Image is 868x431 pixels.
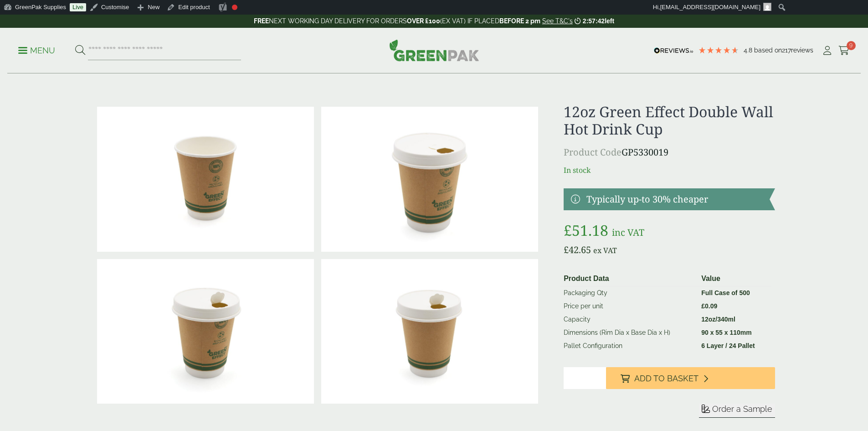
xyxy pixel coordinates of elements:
div: 4.77 Stars [698,46,739,54]
button: Order a Sample [699,404,775,418]
strong: 12oz/340ml [701,316,735,323]
p: Menu [18,45,55,56]
strong: 6 Layer / 24 Pallet [701,342,755,349]
span: £ [564,220,572,240]
span: left [605,17,614,25]
i: Cart [838,46,850,55]
a: Live [70,3,86,11]
span: 2:57:42 [583,17,605,25]
img: 12oz Green Effect Double Wall Hot Drink Cup With Lid V2 [97,259,314,404]
td: Dimensions (Rim Dia x Base Dia x H) [560,326,698,339]
span: ex VAT [593,245,617,255]
img: 12oz Green Effect Double Wall Hot Drink Cup With Lid [321,107,538,252]
span: 4.8 [744,47,754,54]
a: 9 [838,44,850,57]
i: My Account [822,46,833,55]
bdi: 0.09 [701,302,717,310]
span: Product Code [564,146,621,158]
span: Based on [754,47,782,54]
th: Product Data [560,271,698,286]
div: Focus keyphrase not set [232,5,237,10]
a: Menu [18,45,55,54]
th: Value [698,271,771,286]
td: Price per unit [560,300,698,313]
span: £ [564,244,569,256]
strong: FREE [254,17,269,25]
span: 9 [847,41,856,50]
span: reviews [791,47,813,54]
img: GreenPak Supplies [389,39,479,61]
strong: Full Case of 500 [701,289,750,296]
td: Capacity [560,313,698,326]
p: GP5330019 [564,145,775,159]
img: 12oz Green Effect Double Wall Hot Drink Cup With Lid V3 [321,259,538,404]
h1: 12oz Green Effect Double Wall Hot Drink Cup [564,103,775,138]
span: Add to Basket [634,374,699,384]
strong: BEFORE 2 pm [499,17,540,25]
strong: 90 x 55 x 110mm [701,329,752,336]
span: 217 [782,47,791,54]
button: Add to Basket [606,367,775,389]
span: Order a Sample [712,404,772,414]
img: 12oz Green Effect Double Wall Hot Drink Cup [97,107,314,252]
p: In stock [564,165,775,176]
td: Pallet Configuration [560,339,698,353]
a: See T&C's [542,17,573,25]
span: [EMAIL_ADDRESS][DOMAIN_NAME] [660,4,760,10]
strong: OVER £100 [407,17,440,25]
bdi: 51.18 [564,220,608,240]
bdi: 42.65 [564,244,591,256]
td: Packaging Qty [560,286,698,300]
span: £ [701,302,705,310]
img: REVIEWS.io [654,47,693,54]
span: inc VAT [612,226,644,239]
